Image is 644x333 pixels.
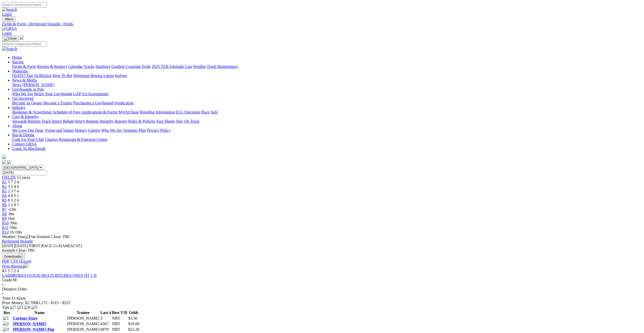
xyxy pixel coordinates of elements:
[12,110,642,114] div: Industry
[2,180,7,184] a: R1
[2,160,6,164] img: facebook.svg
[2,301,642,305] div: Prize Money: $1,790
[24,264,28,268] img: printer.svg
[8,212,14,216] span: -8m
[8,216,15,221] span: 16m
[2,7,17,12] img: Search
[25,234,36,239] img: Fine
[2,273,96,278] a: LADBROKES QUICK MULTI BITCHES ONLY HT 1 H
[112,321,128,326] td: NBT
[19,253,23,258] img: download.svg
[2,198,7,202] a: R5
[2,244,15,248] span: [DATE]
[100,316,111,321] td: 3
[22,83,54,87] a: [PERSON_NAME]
[12,64,642,69] div: Racing
[12,92,642,96] div: Greyhounds as Pets
[140,110,175,114] a: Breeding Information
[8,198,19,202] span: 8 3 2 6
[2,282,4,287] span: •
[45,137,107,142] a: Chasers Restaurant & Function Centre
[2,269,7,273] span: R1
[12,101,642,105] div: Get Involved
[68,64,83,69] a: Calendar
[12,83,642,87] div: News & Media
[12,128,642,133] div: About
[2,239,33,243] a: Richmond Straight
[2,264,28,268] a: Print Meeting
[207,64,238,69] a: Track Maintenance
[36,301,70,305] span: $1,175 - $315 - $225
[8,193,19,198] span: 4 8 5 1
[152,64,192,69] a: 2025 TAB Adelaide Cup
[2,175,16,180] a: FIELDS
[75,128,87,132] a: History
[112,316,128,321] td: NBT
[53,73,72,78] a: How To Bet
[37,234,70,239] span: Kennels Close: TBC
[4,36,17,41] img: Close
[128,119,155,123] a: Rules & Policies
[2,36,19,41] button: Toggle navigation
[2,296,642,301] div: 11:42am
[2,170,47,175] input: Select date
[2,221,9,225] span: R10
[17,305,23,310] img: 1
[2,296,12,300] span: Time:
[12,73,33,78] a: [DATE] Tips
[8,269,19,273] span: 5 7 2 4
[128,310,140,315] th: Odds
[123,128,146,132] a: Strategic Plan
[8,184,19,189] span: 3 5 4 6
[3,327,9,332] img: 3
[12,64,36,69] a: Fields & Form
[2,259,642,264] div: Download
[2,189,7,193] a: R3
[2,259,9,263] a: PDF
[2,2,47,7] input: Search
[2,287,17,291] span: Distance:
[73,73,114,78] a: Minimum Betting Limits
[2,234,37,239] span: Weather: Fine
[2,216,7,221] a: R9
[88,128,100,132] a: Careers
[112,327,128,332] td: NBT
[100,327,111,332] td: 6878
[5,17,13,21] span: Menu
[24,305,30,310] img: 6
[8,207,16,211] span: -23m
[43,101,72,105] a: Become a Trainer
[34,73,51,78] a: SUREpick
[12,55,22,60] a: Home
[2,47,17,51] img: Search
[2,16,15,22] button: Toggle navigation
[2,207,7,211] a: R7
[2,203,7,207] a: R6
[176,119,199,123] a: Stay On Track
[2,230,9,234] span: R12
[100,321,111,326] td: 4567
[12,73,642,78] div: Wagering
[67,327,100,332] td: [PERSON_NAME]
[29,244,53,248] span: FIRST RACE:
[128,322,139,326] span: $18.00
[12,60,24,64] a: Racing
[34,92,72,96] a: Retire Your Greyhound
[193,64,206,69] a: Weights
[12,133,34,137] a: Bar & Dining
[2,291,4,296] span: •
[7,160,11,164] img: twitter.svg
[2,193,7,198] a: R4
[157,119,175,123] a: Fact Sheets
[2,212,7,216] span: R8
[2,41,47,47] input: Search
[17,175,30,180] span: 12 races
[2,184,7,189] a: R2
[12,78,37,82] a: News & Media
